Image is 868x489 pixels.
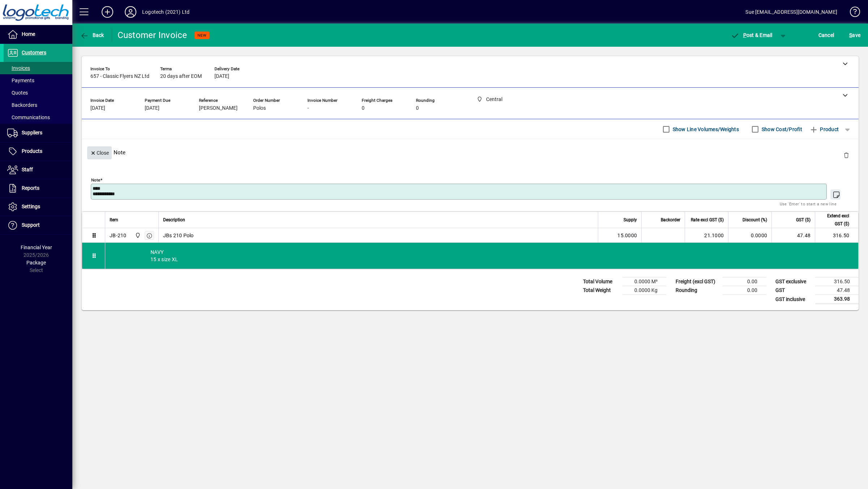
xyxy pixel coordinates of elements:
[80,32,104,38] span: Back
[163,232,194,239] span: JBs 210 Polo
[844,1,859,25] a: Knowledge Base
[4,87,72,99] a: Quotes
[796,216,810,224] span: GST ($)
[91,177,100,183] mat-label: Note
[623,277,666,286] td: 0.0000 M³
[90,147,109,159] span: Close
[809,124,839,135] span: Product
[7,78,34,83] span: Payments
[22,130,42,135] span: Suppliers
[199,105,238,111] span: [PERSON_NAME]
[22,50,46,55] span: Customers
[849,29,860,41] span: ave
[4,198,72,216] a: Settings
[772,277,815,286] td: GST exclusive
[815,286,859,295] td: 47.48
[78,29,106,42] button: Back
[771,228,815,243] td: 47.48
[727,29,776,42] button: Post & Email
[820,212,849,228] span: Extend excl GST ($)
[617,232,637,239] span: 15.0000
[7,90,28,96] span: Quotes
[838,152,855,158] app-page-header-button: Delete
[579,277,623,286] td: Total Volume
[110,216,118,224] span: Item
[780,200,837,208] mat-hint: Use 'Enter' to start a new line
[772,295,815,304] td: GST inclusive
[7,114,50,120] span: Communications
[142,6,190,18] div: Logotech (2021) Ltd
[731,32,773,38] span: ost & Email
[90,105,105,111] span: [DATE]
[815,277,859,286] td: 316.50
[691,216,724,224] span: Rate excl GST ($)
[96,5,119,18] button: Add
[728,228,771,243] td: 0.0000
[623,286,666,295] td: 0.0000 Kg
[22,148,42,154] span: Products
[133,231,141,239] span: Central
[110,232,127,239] div: JB-210
[760,126,802,133] label: Show Cost/Profit
[22,204,40,209] span: Settings
[145,105,159,111] span: [DATE]
[624,216,637,224] span: Supply
[4,179,72,197] a: Reports
[22,167,33,172] span: Staff
[214,74,229,79] span: [DATE]
[671,126,739,133] label: Show Line Volumes/Weights
[72,29,112,42] app-page-header-button: Back
[4,161,72,179] a: Staff
[4,216,72,234] a: Support
[4,62,72,74] a: Invoices
[849,32,852,38] span: S
[723,277,766,286] td: 0.00
[253,105,266,111] span: Polos
[7,65,30,71] span: Invoices
[745,6,837,18] div: Sue [EMAIL_ADDRESS][DOMAIN_NAME]
[4,99,72,111] a: Backorders
[82,139,859,166] div: Note
[579,286,623,295] td: Total Weight
[743,32,746,38] span: P
[119,5,142,18] button: Profile
[26,260,46,266] span: Package
[672,286,723,295] td: Rounding
[661,216,680,224] span: Backorder
[4,124,72,142] a: Suppliers
[4,74,72,87] a: Payments
[22,185,39,191] span: Reports
[838,146,855,164] button: Delete
[87,146,112,159] button: Close
[4,111,72,124] a: Communications
[817,29,836,42] button: Cancel
[723,286,766,295] td: 0.00
[815,295,859,304] td: 363.98
[4,142,72,160] a: Products
[689,232,724,239] div: 21.1000
[105,243,858,269] div: NAVY 15 x size XL
[90,74,149,79] span: 657 - Classic Flyers NZ Ltd
[307,105,309,111] span: -
[85,149,114,156] app-page-header-button: Close
[22,222,40,228] span: Support
[847,29,862,42] button: Save
[22,31,35,37] span: Home
[21,244,52,250] span: Financial Year
[4,25,72,43] a: Home
[806,123,842,136] button: Product
[672,277,723,286] td: Freight (excl GST)
[197,33,207,38] span: NEW
[818,29,834,41] span: Cancel
[163,216,185,224] span: Description
[7,102,37,108] span: Backorders
[416,105,419,111] span: 0
[772,286,815,295] td: GST
[743,216,767,224] span: Discount (%)
[815,228,858,243] td: 316.50
[362,105,365,111] span: 0
[118,29,187,41] div: Customer Invoice
[160,74,202,79] span: 20 days after EOM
